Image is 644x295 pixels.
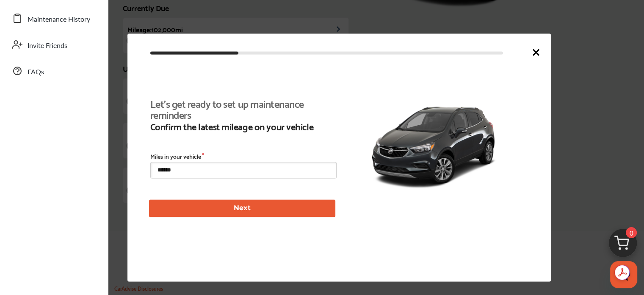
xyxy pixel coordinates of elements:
[8,34,100,56] a: Invite Friends
[367,95,500,195] img: 11523_st0640_046.jpg
[8,60,100,82] a: FAQs
[150,153,337,160] label: Miles in your vehicle
[8,7,100,29] a: Maintenance History
[626,227,637,238] span: 0
[28,14,90,25] span: Maintenance History
[28,40,67,51] span: Invite Friends
[150,98,331,120] b: Let's get ready to set up maintenance reminders
[149,199,335,217] button: Next
[28,67,44,78] span: FAQs
[610,261,637,288] iframe: Button to launch messaging window
[603,225,643,266] img: cart_icon.3d0951e8.svg
[150,121,331,132] b: Confirm the latest mileage on your vehicle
